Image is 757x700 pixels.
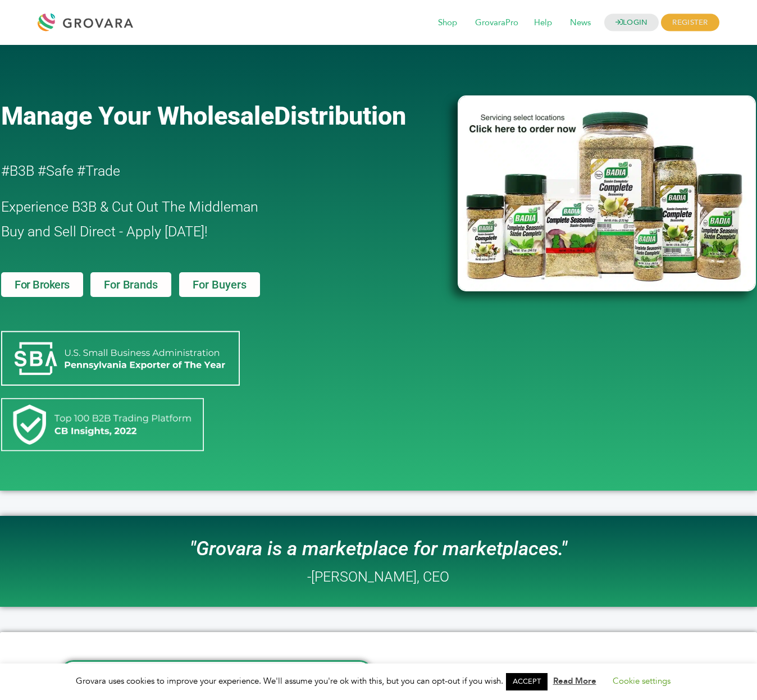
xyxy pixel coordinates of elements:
span: For Brokers [15,279,70,290]
a: News [562,17,599,29]
a: GrovaraPro [467,17,526,29]
a: For Brands [90,272,171,297]
a: Shop [430,17,465,29]
span: REGISTER [661,14,719,31]
i: "Grovara is a marketplace for marketplaces." [190,537,567,560]
h2: #B3B #Safe #Trade [1,159,393,184]
span: Experience B3B & Cut Out The Middleman [1,199,258,215]
span: Distribution [274,101,406,131]
span: For Buyers [193,279,247,290]
span: Manage Your Wholesale [1,101,274,131]
h2: -[PERSON_NAME], CEO [307,570,449,584]
a: Read More [553,675,596,687]
a: Manage Your WholesaleDistribution [1,101,439,131]
a: For Buyers [179,272,260,297]
span: GrovaraPro [467,12,526,34]
span: Help [526,12,560,34]
a: ACCEPT [506,673,548,690]
span: News [562,12,599,34]
a: Cookie settings [613,675,671,687]
span: Shop [430,12,465,34]
span: Buy and Sell Direct - Apply [DATE]! [1,223,208,240]
a: LOGIN [604,14,659,31]
span: For Brands [104,279,157,290]
span: Grovara uses cookies to improve your experience. We'll assume you're ok with this, but you can op... [76,675,682,687]
a: For Brokers [1,272,83,297]
a: Help [526,17,560,29]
